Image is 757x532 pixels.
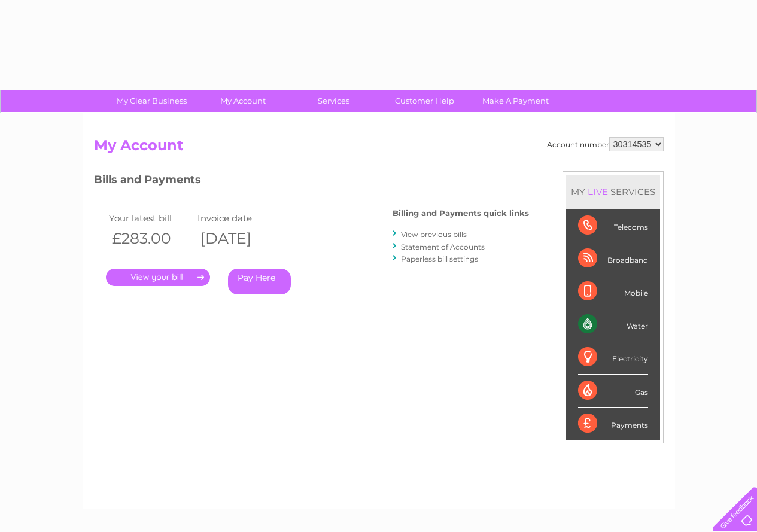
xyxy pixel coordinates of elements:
[194,226,284,251] th: [DATE]
[102,90,201,112] a: My Clear Business
[106,226,195,251] th: £283.00
[106,269,210,286] a: .
[401,242,485,251] a: Statement of Accounts
[193,90,292,112] a: My Account
[284,90,383,112] a: Services
[401,230,467,239] a: View previous bills
[578,308,648,341] div: Water
[228,269,291,294] a: Pay Here
[106,210,195,226] td: Your latest bill
[578,341,648,374] div: Electricity
[578,275,648,308] div: Mobile
[585,186,610,197] div: LIVE
[401,254,478,263] a: Paperless bill settings
[578,375,648,408] div: Gas
[94,171,529,192] h3: Bills and Payments
[194,210,284,226] td: Invoice date
[466,90,565,112] a: Make A Payment
[578,209,648,242] div: Telecoms
[393,209,529,218] h4: Billing and Payments quick links
[566,175,660,209] div: MY SERVICES
[94,137,664,160] h2: My Account
[578,242,648,275] div: Broadband
[547,137,664,151] div: Account number
[375,90,474,112] a: Customer Help
[578,408,648,440] div: Payments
